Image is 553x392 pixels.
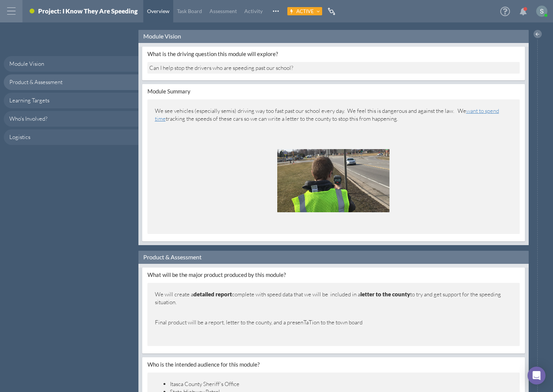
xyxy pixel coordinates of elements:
[536,6,547,17] img: ACg8ocKKX03B5h8i416YOfGGRvQH7qkhkMU_izt_hUWC0FdG_LDggA=s96-c
[143,33,181,40] span: Module Vision
[38,7,138,17] div: Project: I Know They Are Speeding
[4,56,138,72] a: Module Vision
[147,62,520,74] div: Can I help stop the drivers who are speeding past our school?
[38,7,138,15] div: Project: I Know They Are Speeding
[9,133,30,141] span: Logistics
[170,380,513,388] li: Itasca County Sheriff's Office
[147,361,520,368] h5: Who is the intended audience for this module?
[4,74,138,90] a: Product & Assessment
[9,115,48,122] span: Who's Involved?
[143,253,202,260] span: Product & Assessment
[4,111,138,127] a: Who's Involved?
[155,290,513,308] p: We will create a complete with speed data that we will be included in a to try and get support fo...
[528,367,546,385] div: Open Intercom Messenger
[296,8,314,14] span: Active
[9,60,44,67] span: Module Vision
[177,8,202,14] span: Task Board
[147,50,520,58] h5: What is the driving question this module will explore?
[287,7,322,15] button: Active
[4,129,138,145] a: Logistics
[9,78,62,86] span: Product & Assessment
[147,88,520,95] h5: Module Summary
[4,93,138,108] a: Learning Targets
[193,291,232,297] strong: detailed report
[210,8,237,14] span: Assessment
[244,8,263,14] span: Activity
[147,271,520,278] h5: What will be the major product produced by this module?
[277,149,389,212] img: image
[360,291,410,297] strong: letter to the county
[155,318,513,328] p: Final product will be a report, letter to the county, and a presenTaTion to the town board
[147,8,169,14] span: Overview
[9,97,49,104] span: Learning Targets
[155,107,513,125] p: We see vehicles (especially semis) driving way too fast past our school every day. We feel this i...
